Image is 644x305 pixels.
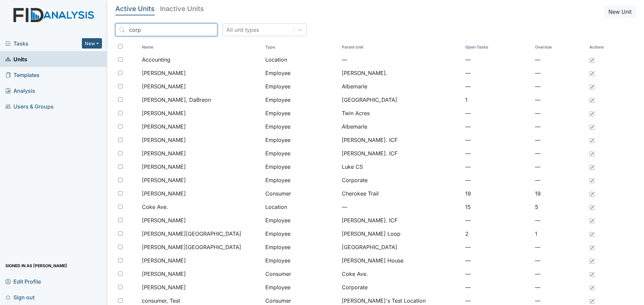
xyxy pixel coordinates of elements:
td: Luke CS [339,160,463,173]
a: Tasks [5,40,82,48]
span: [PERSON_NAME] [142,163,186,171]
a: Edit [589,283,595,291]
td: Employee [263,281,339,294]
span: consumer, Test [142,297,180,305]
td: — [532,173,587,187]
td: Employee [263,160,339,173]
td: — [463,254,532,267]
a: Edit [589,56,595,64]
td: Employee [263,227,339,240]
td: [GEOGRAPHIC_DATA] [339,93,463,106]
td: — [532,133,587,147]
td: — [339,200,463,214]
th: Toggle SortBy [263,42,339,53]
td: 15 [463,200,532,214]
td: — [532,53,587,66]
td: [PERSON_NAME]. ICF [339,147,463,160]
span: Analysis [5,85,35,96]
td: — [532,147,587,160]
td: — [339,53,463,66]
td: Employee [263,173,339,187]
td: — [463,120,532,133]
a: Edit [589,163,595,171]
td: Employee [263,240,339,254]
td: Location [263,53,339,66]
a: Edit [589,149,595,157]
td: 19 [532,187,587,200]
span: [PERSON_NAME] [142,109,186,117]
td: — [532,66,587,80]
td: [PERSON_NAME] Loop [339,227,463,240]
span: Templates [5,70,40,80]
td: Employee [263,80,339,93]
td: — [463,80,532,93]
td: — [463,53,532,66]
span: Users & Groups [5,101,54,111]
span: [PERSON_NAME][GEOGRAPHIC_DATA] [142,243,241,251]
td: — [463,240,532,254]
td: 19 [463,187,532,200]
td: [PERSON_NAME]. ICF [339,214,463,227]
a: Edit [589,176,595,184]
td: — [532,106,587,120]
td: Cherokee Trail [339,187,463,200]
input: Toggle All Rows Selected [118,44,122,49]
span: Signed in as [PERSON_NAME] [5,260,67,271]
th: Toggle SortBy [463,42,532,53]
a: Edit [589,82,595,90]
a: Edit [589,69,595,77]
td: — [463,147,532,160]
td: Twin Acres [339,106,463,120]
h5: Active Units [115,5,155,12]
td: Consumer [263,187,339,200]
span: [PERSON_NAME] [142,283,186,291]
td: Employee [263,214,339,227]
td: — [532,281,587,294]
span: Edit Profile [5,276,41,287]
td: — [532,240,587,254]
td: 1 [532,227,587,240]
a: Edit [589,189,595,198]
td: Employee [263,93,339,106]
span: [PERSON_NAME] [142,189,186,198]
span: Sign out [5,292,35,302]
td: — [532,254,587,267]
td: Albemarle [339,80,463,93]
th: Toggle SortBy [139,42,263,53]
a: Edit [589,123,595,131]
td: — [463,281,532,294]
span: [PERSON_NAME][GEOGRAPHIC_DATA] [142,230,241,238]
td: — [532,267,587,281]
div: All unit types [226,26,259,34]
a: Edit [589,109,595,117]
td: — [532,80,587,93]
span: [PERSON_NAME] [142,270,186,278]
span: [PERSON_NAME] [142,123,186,131]
a: Edit [589,256,595,264]
td: [GEOGRAPHIC_DATA] [339,240,463,254]
td: Albemarle [339,120,463,133]
span: Accounting [142,56,170,64]
td: [PERSON_NAME]. [339,66,463,80]
a: Edit [589,216,595,224]
span: [PERSON_NAME] [142,216,186,224]
td: Employee [263,106,339,120]
span: [PERSON_NAME], DaBreon [142,96,211,104]
td: Employee [263,254,339,267]
td: Coke Ave. [339,267,463,281]
span: [PERSON_NAME] [142,136,186,144]
th: Toggle SortBy [532,42,587,53]
td: Corporate [339,281,463,294]
td: Employee [263,120,339,133]
td: — [532,214,587,227]
span: [PERSON_NAME] [142,69,186,77]
td: Employee [263,147,339,160]
span: Units [5,54,27,64]
td: 5 [532,200,587,214]
th: Actions [587,42,620,53]
td: 1 [463,93,532,106]
td: [PERSON_NAME]. ICF [339,133,463,147]
td: — [532,120,587,133]
input: Search... [115,23,217,36]
td: — [532,160,587,173]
